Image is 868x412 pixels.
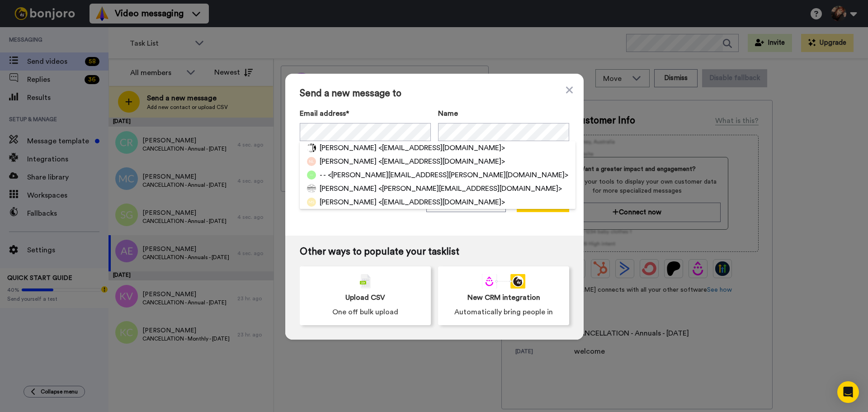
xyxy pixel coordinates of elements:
span: - - [320,170,326,180]
span: Send a new message to [300,88,569,99]
span: <[EMAIL_ADDRESS][DOMAIN_NAME]> [378,156,505,167]
span: One off bulk upload [332,307,398,317]
img: nl.png [307,157,316,166]
span: Name [438,108,458,119]
img: --.png [307,170,316,180]
span: [PERSON_NAME] [320,183,377,194]
span: <[EMAIL_ADDRESS][DOMAIN_NAME]> [378,142,505,153]
img: e6c53cc3-4f56-411a-b8ae-c095bac0bce9.png [307,184,316,193]
div: animation [482,274,525,289]
span: [PERSON_NAME] [320,156,377,167]
span: New CRM integration [467,292,540,303]
img: ms.png [307,198,316,207]
label: Email address* [300,108,431,119]
span: Upload CSV [345,292,385,303]
span: [PERSON_NAME] [320,142,377,153]
img: csv-grey.png [360,274,371,289]
img: 3e6d944f-5750-48db-8843-2437719af8bf.jpg [307,143,316,152]
span: <[EMAIL_ADDRESS][DOMAIN_NAME]> [378,197,505,208]
span: <[PERSON_NAME][EMAIL_ADDRESS][PERSON_NAME][DOMAIN_NAME]> [328,170,568,180]
span: Other ways to populate your tasklist [300,246,569,257]
div: Open Intercom Messenger [837,381,859,403]
span: [PERSON_NAME] [320,197,377,208]
span: <[PERSON_NAME][EMAIL_ADDRESS][DOMAIN_NAME]> [378,183,562,194]
span: Automatically bring people in [454,307,553,317]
